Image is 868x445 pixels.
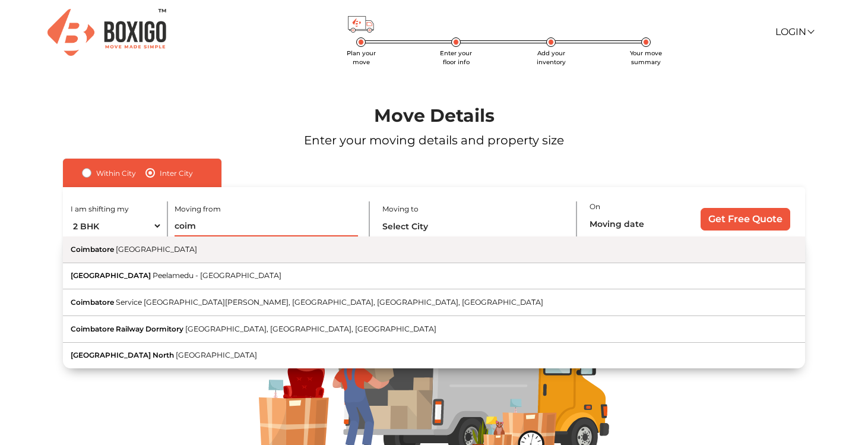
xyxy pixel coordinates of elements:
a: Login [775,26,813,37]
p: Enter your moving details and property size [34,131,833,149]
label: On [590,201,600,212]
label: Within City [96,166,136,180]
span: Coimbatore [71,298,114,307]
button: [GEOGRAPHIC_DATA] North[GEOGRAPHIC_DATA] [63,343,804,369]
h1: Move Details [34,105,833,127]
span: Peelamedu - [GEOGRAPHIC_DATA] [153,271,281,280]
span: Enter your floor info [440,49,472,66]
input: Select City [382,216,566,236]
span: [GEOGRAPHIC_DATA] [116,245,197,254]
label: I am shifting my [71,204,129,214]
button: Coimbatore Railway Dormitory[GEOGRAPHIC_DATA], [GEOGRAPHIC_DATA], [GEOGRAPHIC_DATA] [63,316,804,343]
span: [GEOGRAPHIC_DATA] [176,351,257,359]
span: Add your inventory [537,49,566,66]
span: Your move summary [630,49,662,66]
span: [GEOGRAPHIC_DATA] [71,271,151,280]
label: Moving to [382,204,419,214]
button: Coimbatore[GEOGRAPHIC_DATA] [63,236,804,263]
input: Moving date [590,213,682,234]
input: Select City [175,216,358,236]
label: Moving from [175,204,221,214]
span: Coimbatore Railway Dormitory [71,324,183,333]
button: CoimbatoreService [GEOGRAPHIC_DATA][PERSON_NAME], [GEOGRAPHIC_DATA], [GEOGRAPHIC_DATA], [GEOGRAPH... [63,289,804,316]
span: Service [GEOGRAPHIC_DATA][PERSON_NAME], [GEOGRAPHIC_DATA], [GEOGRAPHIC_DATA], [GEOGRAPHIC_DATA] [116,298,543,307]
span: [GEOGRAPHIC_DATA], [GEOGRAPHIC_DATA], [GEOGRAPHIC_DATA] [185,324,436,333]
span: Plan your move [347,49,376,66]
label: Is flexible? [604,234,640,247]
span: [GEOGRAPHIC_DATA] North [71,351,174,359]
button: [GEOGRAPHIC_DATA]Peelamedu - [GEOGRAPHIC_DATA] [63,263,804,290]
input: Get Free Quote [701,208,790,231]
span: Coimbatore [71,245,114,254]
label: Inter City [160,166,193,180]
img: Boxigo [47,9,166,56]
